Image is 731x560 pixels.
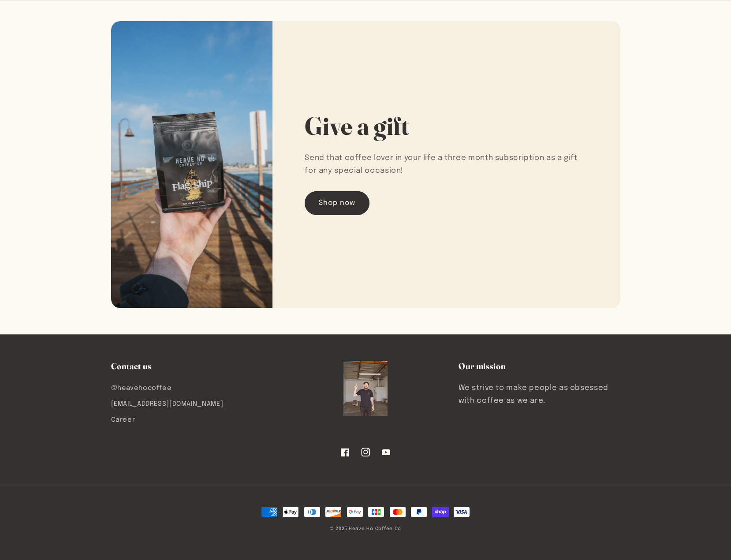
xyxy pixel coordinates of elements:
[111,382,172,396] a: @heavehocoffee
[330,527,401,531] small: © 2025,
[111,412,135,428] a: Career
[305,191,369,215] a: Shop now
[111,396,224,412] a: [EMAIL_ADDRESS][DOMAIN_NAME]
[459,361,620,372] h2: Our mission
[305,152,588,178] p: Send that coffee lover in your life a three month subscription as a gift for any special occasion!
[349,527,401,531] a: Heave Ho Coffee Co
[111,361,272,372] h2: Contact us
[305,110,409,142] h2: Give a gift
[459,382,620,408] p: We strive to make people as obsessed with coffee as we are.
